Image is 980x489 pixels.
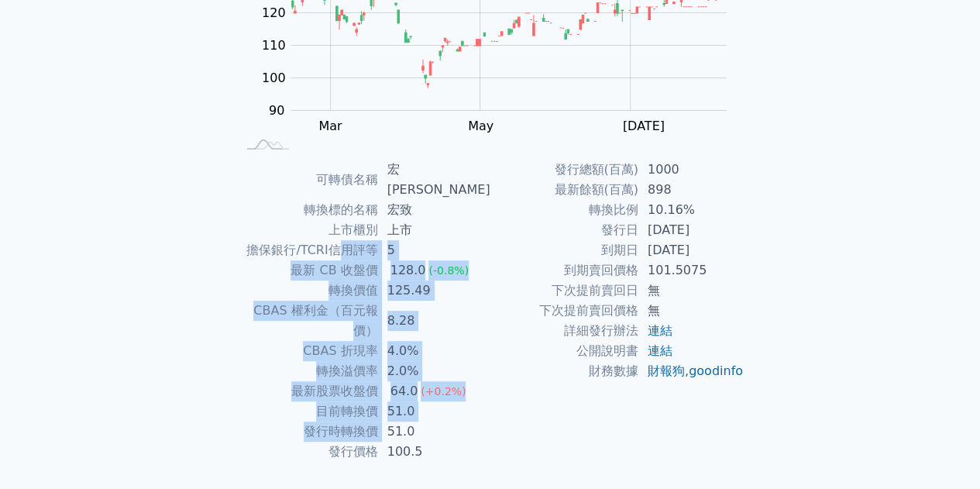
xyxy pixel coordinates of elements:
td: 10.16% [638,200,744,220]
td: 轉換溢價率 [236,361,378,381]
td: [DATE] [638,220,744,240]
td: 轉換價值 [236,281,378,301]
td: 125.49 [378,281,490,301]
td: 最新股票收盤價 [236,381,378,401]
td: 目前轉換價 [236,401,378,422]
span: (+0.2%) [421,385,466,398]
span: (-0.8%) [428,264,469,277]
td: [DATE] [638,240,744,260]
td: 財務數據 [490,361,638,381]
td: 51.0 [378,422,490,442]
td: 到期日 [490,240,638,260]
tspan: 90 [269,103,284,118]
div: 聊天小工具 [903,415,980,489]
td: 無 [638,281,744,301]
td: 1000 [638,160,744,180]
td: 轉換比例 [490,200,638,220]
td: CBAS 權利金（百元報價） [236,301,378,341]
td: 宏致 [378,200,490,220]
div: 64.0 [387,381,421,401]
td: 詳細發行辦法 [490,321,638,341]
td: 101.5075 [638,260,744,281]
td: 發行日 [490,220,638,240]
a: 財報狗 [648,363,685,378]
td: 擔保銀行/TCRI信用評等 [236,240,378,260]
td: 最新 CB 收盤價 [236,260,378,281]
div: 128.0 [387,260,429,281]
td: 2.0% [378,361,490,381]
td: 發行時轉換價 [236,422,378,442]
td: 898 [638,180,744,200]
td: 下次提前賣回日 [490,281,638,301]
td: 宏[PERSON_NAME] [378,160,490,200]
td: 最新餘額(百萬) [490,180,638,200]
iframe: Chat Widget [903,415,980,489]
td: CBAS 折現率 [236,341,378,361]
td: 到期賣回價格 [490,260,638,281]
td: 5 [378,240,490,260]
td: 公開說明書 [490,341,638,361]
td: 無 [638,301,744,321]
tspan: Mar [318,119,342,133]
td: 4.0% [378,341,490,361]
td: 發行總額(百萬) [490,160,638,180]
td: 轉換標的名稱 [236,200,378,220]
td: 8.28 [378,301,490,341]
a: 連結 [648,343,672,358]
td: 發行價格 [236,442,378,462]
a: 連結 [648,323,672,338]
tspan: 110 [262,38,286,53]
tspan: [DATE] [622,119,664,133]
td: 下次提前賣回價格 [490,301,638,321]
td: 上市櫃別 [236,220,378,240]
tspan: 100 [262,71,286,85]
tspan: 120 [262,5,286,20]
a: goodinfo [689,363,743,378]
td: 100.5 [378,442,490,462]
td: 上市 [378,220,490,240]
tspan: May [468,119,493,133]
td: 51.0 [378,401,490,422]
td: , [638,361,744,381]
td: 可轉債名稱 [236,160,378,200]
